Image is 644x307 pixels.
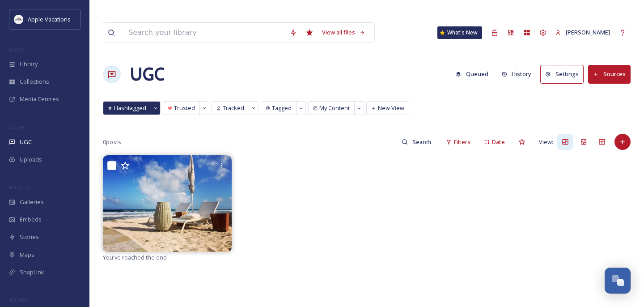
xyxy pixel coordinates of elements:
a: UGC [130,61,165,88]
span: Filters [454,138,470,146]
span: WIDGETS [9,184,30,191]
a: History [497,65,541,83]
span: Trusted [174,104,195,112]
span: Tagged [272,104,292,112]
span: SnapLink [20,268,44,277]
button: History [497,65,536,83]
span: Library [20,60,38,68]
button: Queued [451,65,493,83]
span: Embeds [20,215,42,224]
span: My Content [319,104,350,112]
span: Apple Vacations [28,15,71,23]
button: Settings [540,65,584,83]
button: Sources [588,65,631,83]
span: COLLECT [9,124,28,131]
input: Search your library [124,23,285,43]
span: UGC [20,138,32,146]
button: Open Chat [605,268,631,294]
span: [PERSON_NAME] [566,28,610,36]
img: images.png [14,15,23,24]
span: Maps [20,251,34,259]
a: [PERSON_NAME] [551,24,614,41]
span: Media Centres [20,95,59,103]
span: Stories [20,233,39,241]
a: What's New [437,26,482,39]
span: 0 posts [103,138,121,146]
a: Queued [451,65,497,83]
span: Tracked [223,104,244,112]
input: Search [408,133,437,151]
span: MEDIA [9,46,25,53]
span: You've reached the end [103,253,167,261]
span: Date [492,138,505,146]
span: Collections [20,77,49,86]
a: Settings [540,65,588,83]
span: SOCIALS [9,297,27,303]
span: New View [378,104,404,112]
span: View: [539,138,553,146]
img: 30087271_1671592279561463_7241478331806253056_n.jpg [103,155,232,252]
span: Uploads [20,155,42,164]
a: View all files [318,24,370,41]
span: Hashtagged [114,104,146,112]
span: Galleries [20,198,44,206]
